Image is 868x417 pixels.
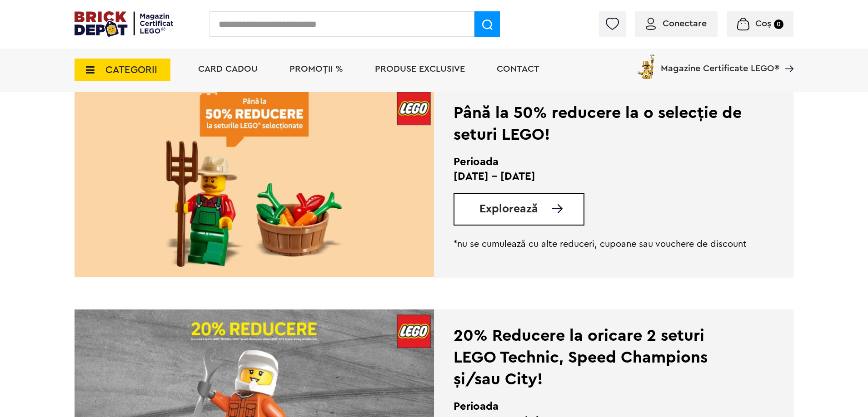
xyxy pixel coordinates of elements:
h2: Perioada [454,399,748,414]
p: *nu se cumulează cu alte reduceri, cupoane sau vouchere de discount [454,239,748,250]
p: [DATE] - [DATE] [454,169,748,184]
div: 20% Reducere la oricare 2 seturi LEGO Technic, Speed Champions și/sau City! [454,325,748,390]
a: PROMOȚII % [289,64,343,74]
span: Conectare [663,19,707,28]
span: Coș [755,19,771,28]
a: Card Cadou [198,64,258,74]
a: Magazine Certificate LEGO® [779,52,793,61]
a: Contact [497,64,539,74]
a: Conectare [646,19,707,28]
small: 0 [774,20,783,29]
span: Magazine Certificate LEGO® [661,52,779,73]
div: Până la 50% reducere la o selecție de seturi LEGO! [454,102,748,146]
span: CATEGORII [105,65,157,75]
span: Explorează [479,203,538,215]
h2: Perioada [454,155,748,169]
a: Produse exclusive [375,64,465,74]
a: Explorează [479,203,584,215]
